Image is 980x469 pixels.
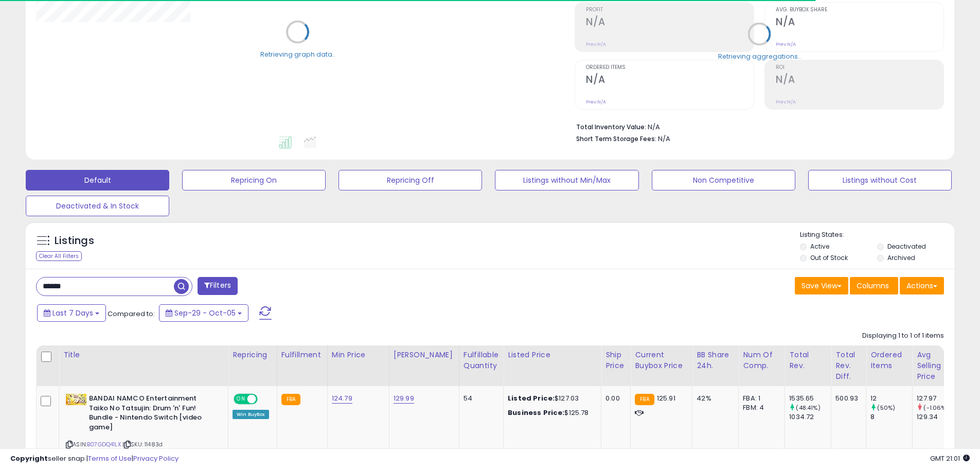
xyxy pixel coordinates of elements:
div: 127.97 [917,394,958,403]
div: Current Buybox Price [635,350,688,371]
div: Num of Comp. [743,350,780,371]
span: OFF [256,395,273,404]
div: Retrieving graph data.. [260,49,335,59]
span: ON [235,395,247,404]
div: Ordered Items [870,350,908,371]
div: Ship Price [605,350,626,371]
div: BB Share 24h. [697,350,734,371]
div: Listed Price [508,350,597,360]
b: BANDAI NAMCO Entertainment Taiko No Tatsujin: Drum 'n' Fun! Bundle - Nintendo Switch [video game] [89,394,214,435]
button: Filters [198,277,238,295]
small: (50%) [877,404,895,412]
div: 1034.72 [789,412,831,422]
button: Columns [850,277,898,294]
span: Sep-29 - Oct-05 [174,308,236,318]
b: Business Price: [508,408,564,418]
label: Active [810,242,829,251]
div: Title [63,350,224,360]
div: 42% [697,394,730,403]
span: Last 7 Days [52,308,93,318]
button: Repricing On [182,170,326,190]
strong: Copyright [10,454,48,463]
div: 0.00 [605,394,622,403]
div: 500.93 [835,394,858,403]
img: 51HEKo8T5mL._SL40_.jpg [66,394,86,405]
div: Total Rev. Diff. [835,350,862,382]
p: Listing States: [800,230,954,240]
small: FBA [635,394,654,405]
div: 12 [870,394,912,403]
span: 2025-10-13 21:01 GMT [930,454,970,463]
div: 8 [870,412,912,422]
span: 125.91 [657,393,675,403]
div: $125.78 [508,408,593,418]
small: FBA [281,394,300,405]
small: (-1.06%) [923,404,948,412]
div: Displaying 1 to 1 of 1 items [862,331,944,341]
small: (48.41%) [796,404,820,412]
div: FBA: 1 [743,394,777,403]
button: Actions [900,277,944,294]
div: Fulfillment [281,350,323,360]
a: Privacy Policy [133,454,179,463]
label: Out of Stock [810,253,848,262]
button: Last 7 Days [37,304,106,322]
button: Deactivated & In Stock [26,196,169,216]
label: Archived [887,253,915,262]
div: Win BuyBox [233,410,269,419]
button: Repricing Off [338,170,482,190]
a: Terms of Use [88,454,132,463]
button: Non Competitive [652,170,795,190]
div: [PERSON_NAME] [394,350,455,360]
button: Default [26,170,169,190]
button: Listings without Cost [808,170,952,190]
div: Repricing [233,350,273,360]
div: 1535.65 [789,394,831,403]
a: 129.99 [394,393,414,404]
span: Columns [857,281,889,291]
a: 124.79 [332,393,352,404]
div: Min Price [332,350,385,360]
button: Save View [795,277,848,294]
h5: Listings [55,234,94,248]
div: Avg Selling Price [917,350,954,382]
div: seller snap | | [10,454,179,464]
div: Retrieving aggregations.. [718,51,801,61]
div: 54 [464,394,495,403]
span: Compared to: [108,309,155,319]
div: 129.34 [917,412,958,422]
label: Deactivated [887,242,926,251]
button: Listings without Min/Max [495,170,638,190]
b: Listed Price: [508,393,555,403]
div: FBM: 4 [743,403,777,412]
button: Sep-29 - Oct-05 [159,304,248,322]
div: $127.03 [508,394,593,403]
div: Clear All Filters [36,251,82,261]
div: Fulfillable Quantity [464,350,499,371]
div: Total Rev. [789,350,827,371]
